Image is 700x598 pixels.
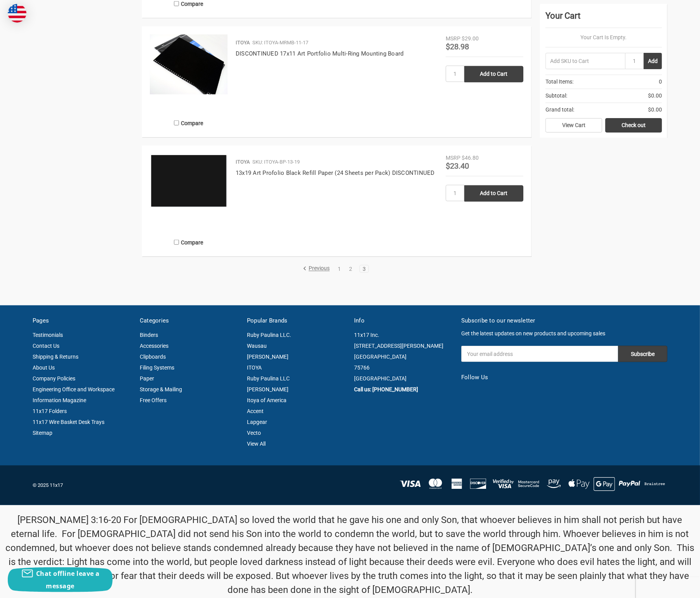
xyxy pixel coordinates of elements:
a: 17x11 Art Profolio Multi-Ring Mounting Board [150,35,228,112]
address: 11x17 Inc. [STREET_ADDRESS][PERSON_NAME] [GEOGRAPHIC_DATA] 75766 [GEOGRAPHIC_DATA] [354,330,453,384]
a: Clipboards [140,354,166,360]
span: 0 [659,78,662,86]
h5: Pages [33,316,132,325]
button: Add [644,53,662,69]
a: 2 [346,266,355,272]
input: Add SKU to Cart [545,53,625,69]
input: Compare [174,240,179,245]
img: duty and tax information for United States [8,4,26,23]
a: 13x19 Art Profolio Black Refill Paper (24 Sheets per Pack) [150,154,228,232]
a: Previous [303,265,332,272]
img: 17x11 Art Profolio Multi-Ring Mounting Board [150,35,228,94]
div: Your Cart [545,9,662,28]
h5: Info [354,316,453,325]
a: Call us: [PHONE_NUMBER] [354,386,418,392]
span: $28.98 [446,42,469,51]
span: Subtotal: [545,92,567,100]
a: [PERSON_NAME] [247,386,288,392]
a: Wausau [247,343,267,349]
span: Grand total: [545,106,574,114]
span: Chat offline leave a message [36,569,100,590]
a: View Cart [545,118,602,133]
input: Compare [174,1,179,6]
span: $29.00 [462,35,479,42]
p: ITOYA [236,39,250,47]
a: Check out [605,118,662,133]
div: MSRP [446,154,460,162]
a: 3 [360,266,368,272]
img: 13x19 Art Profolio Black Refill Paper (24 Sheets per Pack) [150,154,228,208]
div: MSRP [446,35,460,43]
a: Filing Systems [140,364,174,371]
input: Your email address [461,346,618,362]
input: Subscribe [618,346,667,362]
a: 13x19 Art Profolio Black Refill Paper (24 Sheets per Pack) DISCONTINUED [236,169,435,176]
a: ITOYA [247,364,262,371]
label: Compare [150,117,228,129]
a: Company Policies [33,375,75,382]
p: SKU: ITOYA-BP-13-19 [252,158,300,166]
a: Testimonials [33,332,63,338]
a: 1 [335,266,344,272]
a: Sitemap [33,430,52,436]
a: Ruby Paulina LLC. [247,332,291,338]
span: $46.80 [462,155,479,161]
a: Shipping & Returns [33,354,78,360]
a: View All [247,441,266,447]
a: 11x17 Folders [33,408,67,414]
a: Free Offers [140,397,167,403]
p: © 2025 11x17 [33,481,346,489]
a: Paper [140,375,154,382]
h5: Categories [140,316,239,325]
p: ITOYA [236,158,250,166]
a: 11x17 Wire Basket Desk Trays [33,419,104,425]
a: Ruby Paulina LLC [247,375,290,382]
h5: Subscribe to our newsletter [461,316,667,325]
button: Chat offline leave a message [8,567,113,592]
h5: Follow Us [461,373,667,382]
label: Compare [150,236,228,249]
p: SKU: ITOYA-MRMB-11-17 [252,39,308,47]
a: Lapgear [247,419,267,425]
p: Get the latest updates on new products and upcoming sales [461,330,667,338]
input: Add to Cart [464,185,523,202]
p: [PERSON_NAME] 3:16-20 For [DEMOGRAPHIC_DATA] so loved the world that he gave his one and only Son... [4,513,696,597]
span: $0.00 [648,92,662,100]
p: Your Cart Is Empty. [545,33,662,42]
iframe: Google Customer Reviews [636,577,700,598]
a: Accessories [140,343,168,349]
h5: Popular Brands [247,316,346,325]
input: Add to Cart [464,66,523,82]
a: Itoya of America [247,397,287,403]
span: Total Items: [545,78,573,86]
a: Engineering Office and Workspace Information Magazine [33,386,115,403]
input: Compare [174,120,179,126]
a: DISCONTINUED 17x11 Art Portfolio Multi-Ring Mounting Board [236,50,404,57]
a: Vecto [247,430,261,436]
a: [PERSON_NAME] [247,354,288,360]
a: Accent [247,408,264,414]
span: $23.40 [446,161,469,171]
a: Storage & Mailing [140,386,182,392]
a: Binders [140,332,158,338]
a: Contact Us [33,343,59,349]
a: About Us [33,364,55,371]
span: $0.00 [648,106,662,114]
